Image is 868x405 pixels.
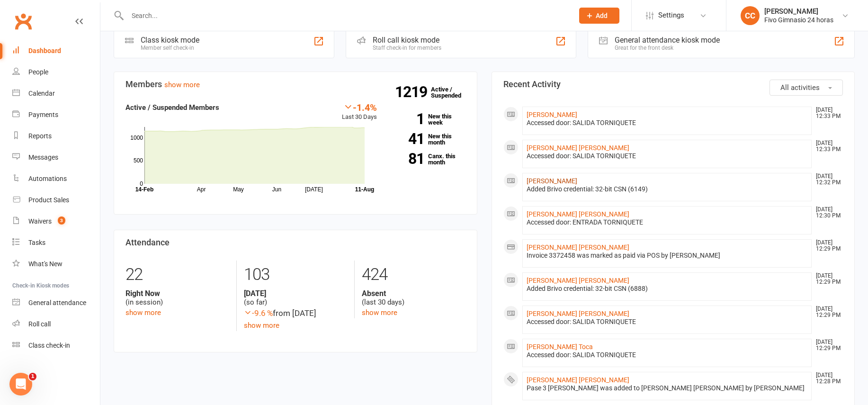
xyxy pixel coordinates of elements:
[342,102,377,122] div: Last 30 Days
[244,307,347,320] div: from [DATE]
[125,289,229,307] div: (in session)
[811,273,842,285] time: [DATE] 12:29 PM
[362,308,397,317] a: show more
[244,289,347,298] strong: [DATE]
[615,36,720,45] div: General attendance kiosk mode
[28,239,45,246] div: Tasks
[244,289,347,307] div: (so far)
[527,243,629,251] a: [PERSON_NAME] [PERSON_NAME]
[342,102,377,112] div: -1.4%
[811,207,842,219] time: [DATE] 12:30 PM
[391,133,465,145] a: 41New this month
[658,5,684,26] span: Settings
[527,210,629,218] a: [PERSON_NAME] [PERSON_NAME]
[811,372,842,385] time: [DATE] 12:28 PM
[811,107,842,119] time: [DATE] 12:33 PM
[28,132,52,140] div: Reports
[527,185,808,193] div: Added Brivo credential: 32-bit CSN (6149)
[28,217,52,225] div: Waivers
[391,153,465,165] a: 81Canx. this month
[141,36,199,45] div: Class kiosk mode
[527,310,629,317] a: [PERSON_NAME] [PERSON_NAME]
[780,83,820,92] span: All activities
[811,240,842,252] time: [DATE] 12:29 PM
[28,196,69,204] div: Product Sales
[28,260,63,268] div: What's New
[12,314,100,335] a: Roll call
[12,40,100,62] a: Dashboard
[527,152,808,160] div: Accessed door: SALIDA TORNIQUETE
[527,384,808,392] div: Pase 3 [PERSON_NAME] was added to [PERSON_NAME] [PERSON_NAME] by [PERSON_NAME]
[28,153,58,161] div: Messages
[28,320,51,328] div: Roll call
[12,83,100,104] a: Calendar
[527,177,577,185] a: [PERSON_NAME]
[125,289,229,298] strong: Right Now
[741,6,760,25] div: CC
[28,68,48,76] div: People
[12,147,100,168] a: Messages
[527,343,593,351] a: [PERSON_NAME] Toca
[12,232,100,253] a: Tasks
[58,216,65,225] span: 3
[244,321,279,330] a: show more
[12,253,100,275] a: What's New
[596,12,608,19] span: Add
[527,376,629,384] a: [PERSON_NAME] [PERSON_NAME]
[503,80,843,89] h3: Recent Activity
[527,111,577,118] a: [PERSON_NAME]
[28,90,55,97] div: Calendar
[527,318,808,326] div: Accessed door: SALIDA TORNIQUETE
[527,119,808,127] div: Accessed door: SALIDA TORNIQUETE
[125,238,465,247] h3: Attendance
[12,168,100,189] a: Automations
[615,45,720,51] div: Great for the front desk
[764,7,833,16] div: [PERSON_NAME]
[362,289,465,307] div: (last 30 days)
[125,9,567,22] input: Search...
[373,36,441,45] div: Roll call kiosk mode
[527,252,808,260] div: Invoice 3372458 was marked as paid via POS by [PERSON_NAME]
[391,113,465,126] a: 1New this week
[244,308,273,318] span: -9.6 %
[29,373,36,380] span: 1
[811,173,842,186] time: [DATE] 12:32 PM
[391,132,424,146] strong: 41
[811,339,842,351] time: [DATE] 12:29 PM
[12,335,100,356] a: Class kiosk mode
[9,373,32,396] iframe: Intercom live chat
[373,45,441,51] div: Staff check-in for members
[125,308,161,317] a: show more
[12,126,100,147] a: Reports
[764,16,833,24] div: Fivo Gimnasio 24 horas
[527,144,629,152] a: [PERSON_NAME] [PERSON_NAME]
[362,261,465,289] div: 424
[125,103,219,112] strong: Active / Suspended Members
[431,79,473,106] a: 1219Active / Suspended
[11,9,35,33] a: Clubworx
[12,292,100,314] a: General attendance kiosk mode
[579,8,619,24] button: Add
[527,277,629,284] a: [PERSON_NAME] [PERSON_NAME]
[811,140,842,153] time: [DATE] 12:33 PM
[141,45,199,51] div: Member self check-in
[395,85,431,99] strong: 1219
[12,211,100,232] a: Waivers 3
[28,342,70,349] div: Class check-in
[811,306,842,318] time: [DATE] 12:29 PM
[770,80,843,96] button: All activities
[12,189,100,211] a: Product Sales
[28,299,86,306] div: General attendance
[28,47,61,54] div: Dashboard
[244,261,347,289] div: 103
[12,62,100,83] a: People
[362,289,465,298] strong: Absent
[391,112,424,126] strong: 1
[125,80,465,89] h3: Members
[527,285,808,293] div: Added Brivo credential: 32-bit CSN (6888)
[28,111,58,118] div: Payments
[164,81,200,89] a: show more
[125,261,229,289] div: 22
[12,104,100,126] a: Payments
[28,175,67,182] div: Automations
